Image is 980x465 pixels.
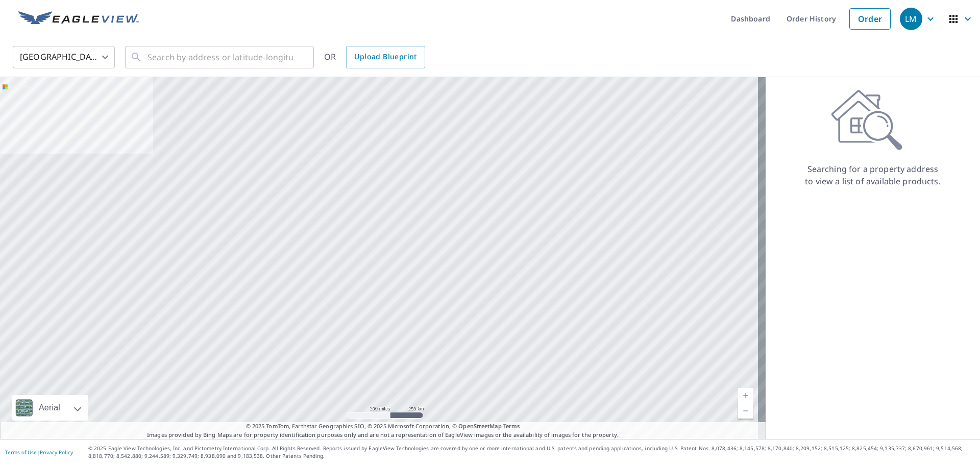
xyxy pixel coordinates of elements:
p: © 2025 Eagle View Technologies, Inc. and Pictometry International Corp. All Rights Reserved. Repo... [88,445,975,460]
a: Terms [503,422,520,430]
p: Searching for a property address to view a list of available products. [804,163,941,187]
a: OpenStreetMap [458,422,501,430]
div: Aerial [12,395,88,421]
a: Current Level 5, Zoom In [738,388,753,403]
a: Privacy Policy [40,449,73,456]
img: EV Logo [18,11,139,27]
a: Order [849,8,891,30]
div: OR [324,46,425,68]
a: Upload Blueprint [346,46,425,68]
span: Upload Blueprint [354,51,416,63]
div: LM [900,8,922,30]
p: | [5,449,73,455]
div: Aerial [36,395,63,421]
a: Current Level 5, Zoom Out [738,403,753,419]
span: © 2025 TomTom, Earthstar Geographics SIO, © 2025 Microsoft Corporation, © [246,422,520,431]
input: Search by address or latitude-longitude [148,43,293,71]
a: Terms of Use [5,449,37,456]
div: [GEOGRAPHIC_DATA] [13,43,115,71]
